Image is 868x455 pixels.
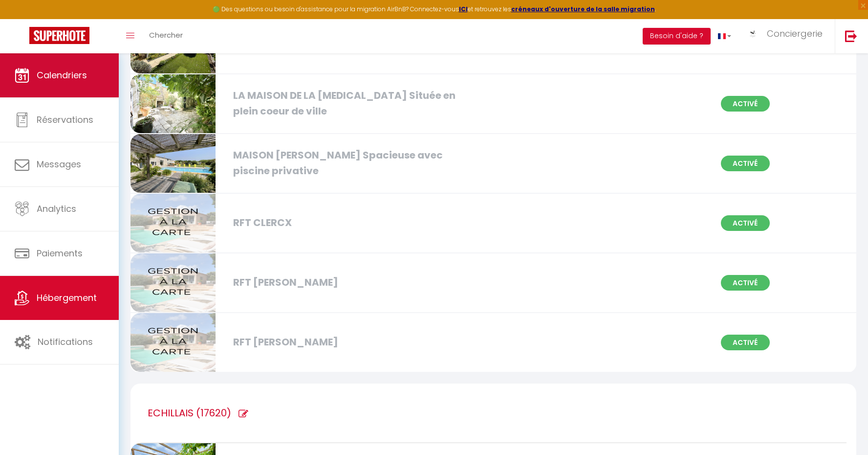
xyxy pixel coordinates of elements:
a: Chercher [142,19,190,53]
span: Chercher [149,30,183,40]
span: Notifications [38,336,93,348]
a: créneaux d'ouverture de la salle migration [511,5,655,13]
div: MAISON [PERSON_NAME] Spacieuse avec piscine privative [228,148,462,179]
div: RFT [PERSON_NAME] [228,335,462,350]
span: Réservations [37,114,93,126]
img: ... [746,29,760,39]
a: ICI [459,5,468,13]
span: Activé [721,215,770,231]
span: Paiements [37,247,83,259]
span: Analytics [37,203,76,215]
span: Conciergerie [767,27,823,40]
button: Ouvrir le widget de chat LiveChat [8,4,37,33]
button: Besoin d'aide ? [643,28,711,45]
div: RFT CLERCX [228,215,462,230]
span: Calendriers [37,69,87,81]
img: Super Booking [29,27,89,44]
span: Activé [721,275,770,291]
span: Activé [721,335,770,350]
img: logout [845,30,857,42]
h1: ECHILLAIS (17620) [148,384,231,442]
div: LA MAISON DE LA [MEDICAL_DATA] Située en plein coeur de ville [228,88,462,119]
span: Activé [721,96,770,112]
div: RFT [PERSON_NAME] [228,275,462,290]
span: Messages [37,158,81,170]
a: ... Conciergerie [738,19,835,53]
span: Activé [721,156,770,171]
span: Hébergement [37,292,97,304]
